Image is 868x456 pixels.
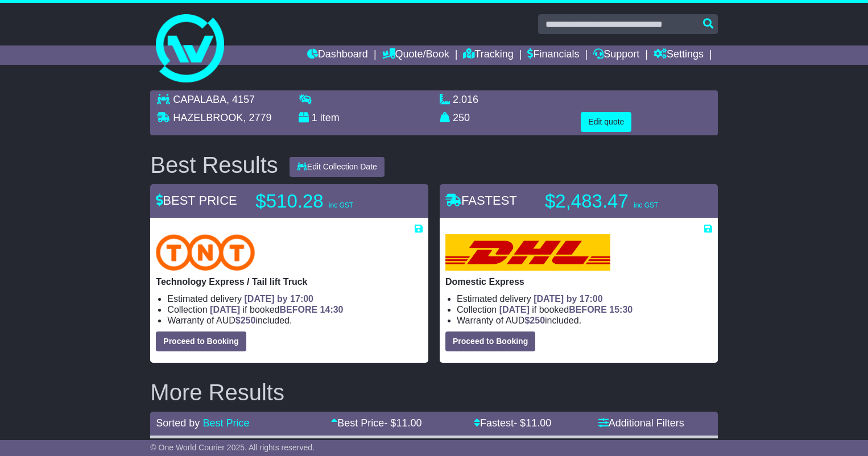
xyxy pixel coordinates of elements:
[634,201,658,209] span: inc GST
[173,94,226,105] span: CAPALABA
[167,293,423,304] li: Estimated delivery
[384,417,421,429] span: - $
[474,417,551,429] a: Fastest- $11.00
[382,45,449,65] a: Quote/Book
[581,112,631,132] button: Edit quote
[255,190,398,213] p: $510.28
[453,94,478,105] span: 2.016
[569,305,607,314] span: BEFORE
[243,112,271,123] span: , 2779
[445,234,610,271] img: DHL: Domestic Express
[144,152,284,177] div: Best Results
[167,304,423,315] li: Collection
[445,193,517,208] span: FASTEST
[279,305,317,314] span: BEFORE
[320,305,344,314] span: 14:30
[210,305,343,314] span: if booked
[527,45,579,65] a: Financials
[307,45,368,65] a: Dashboard
[290,157,385,177] button: Edit Collection Date
[235,316,256,325] span: $
[156,234,255,271] img: TNT Domestic: Technology Express / Tail lift Truck
[445,331,535,351] button: Proceed to Booking
[150,443,315,452] span: © One World Courier 2025. All rights reserved.
[514,417,551,429] span: - $
[156,193,237,208] span: BEST PRICE
[457,293,712,304] li: Estimated delivery
[150,380,717,405] h2: More Results
[457,304,712,315] li: Collection
[312,112,317,123] span: 1
[226,94,255,105] span: , 4157
[530,316,545,325] span: 250
[329,201,353,209] span: inc GST
[457,315,712,326] li: Warranty of AUD included.
[609,305,633,314] span: 15:30
[526,417,551,429] span: 11.00
[167,315,423,326] li: Warranty of AUD included.
[156,417,200,429] span: Sorted by
[331,417,421,429] a: Best Price- $11.00
[156,331,246,351] button: Proceed to Booking
[598,417,684,429] a: Additional Filters
[524,316,545,325] span: $
[245,294,314,304] span: [DATE] by 17:00
[202,417,249,429] a: Best Price
[173,112,243,123] span: HAZELBROOK
[463,45,513,65] a: Tracking
[210,305,240,314] span: [DATE]
[545,190,687,213] p: $2,483.47
[534,294,603,304] span: [DATE] by 17:00
[445,276,712,287] p: Domestic Express
[453,112,470,123] span: 250
[156,276,423,287] p: Technology Express / Tail lift Truck
[241,316,256,325] span: 250
[654,45,704,65] a: Settings
[499,305,633,314] span: if booked
[593,45,639,65] a: Support
[396,417,421,429] span: 11.00
[499,305,530,314] span: [DATE]
[320,112,340,123] span: item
